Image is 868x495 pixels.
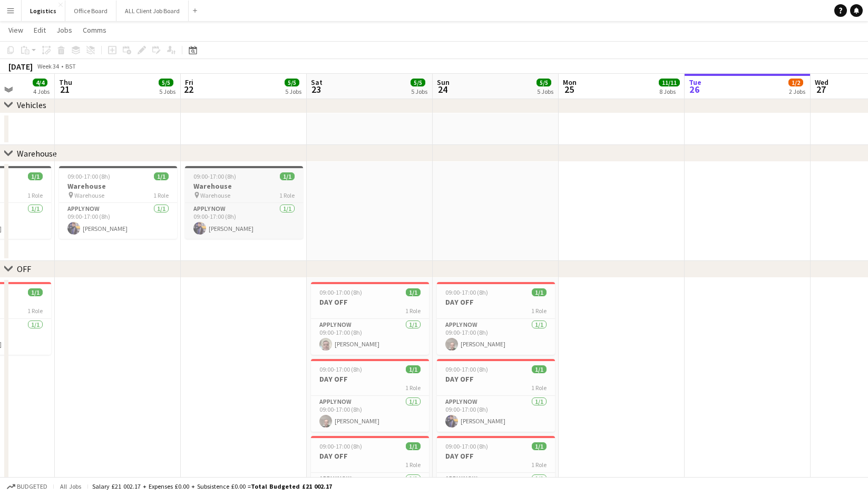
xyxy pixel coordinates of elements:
[185,166,303,239] app-job-card: 09:00-17:00 (8h)1/1Warehouse Warehouse1 RoleAPPLY NOW1/109:00-17:00 (8h)[PERSON_NAME]
[17,100,46,110] div: Vehicles
[445,288,488,296] span: 09:00-17:00 (8h)
[687,83,701,95] span: 26
[311,451,429,461] h3: DAY OFF
[437,396,555,432] app-card-role: APPLY NOW1/109:00-17:00 (8h)[PERSON_NAME]
[83,25,106,35] span: Comms
[185,181,303,191] h3: Warehouse
[159,79,173,86] span: 5/5
[58,482,83,490] span: All jobs
[815,77,828,87] span: Wed
[57,83,72,95] span: 21
[311,77,323,87] span: Sat
[185,203,303,239] app-card-role: APPLY NOW1/109:00-17:00 (8h)[PERSON_NAME]
[59,203,177,239] app-card-role: APPLY NOW1/109:00-17:00 (8h)[PERSON_NAME]
[411,88,427,95] div: 5 Jobs
[8,25,23,35] span: View
[405,461,421,469] span: 1 Role
[563,77,577,87] span: Mon
[8,61,33,72] div: [DATE]
[789,88,805,95] div: 2 Jobs
[154,172,169,180] span: 1/1
[280,172,295,180] span: 1/1
[437,282,555,355] app-job-card: 09:00-17:00 (8h)1/1DAY OFF1 RoleAPPLY NOW1/109:00-17:00 (8h)[PERSON_NAME]
[532,288,547,296] span: 1/1
[435,83,450,95] span: 24
[311,319,429,355] app-card-role: APPLY NOW1/109:00-17:00 (8h)[PERSON_NAME]
[445,442,488,450] span: 09:00-17:00 (8h)
[813,83,828,95] span: 27
[788,79,803,86] span: 1/2
[59,166,177,239] app-job-card: 09:00-17:00 (8h)1/1Warehouse Warehouse1 RoleAPPLY NOW1/109:00-17:00 (8h)[PERSON_NAME]
[445,365,488,373] span: 09:00-17:00 (8h)
[411,79,425,86] span: 5/5
[406,442,421,450] span: 1/1
[59,77,72,87] span: Thu
[33,79,47,86] span: 4/4
[437,77,450,87] span: Sun
[437,451,555,461] h3: DAY OFF
[67,172,110,180] span: 09:00-17:00 (8h)
[406,365,421,373] span: 1/1
[59,181,177,191] h3: Warehouse
[405,384,421,392] span: 1 Role
[27,191,43,199] span: 1 Role
[17,148,57,159] div: Warehouse
[311,297,429,307] h3: DAY OFF
[28,172,43,180] span: 1/1
[200,191,230,199] span: Warehouse
[183,83,193,95] span: 22
[311,374,429,384] h3: DAY OFF
[28,288,43,296] span: 1/1
[311,396,429,432] app-card-role: APPLY NOW1/109:00-17:00 (8h)[PERSON_NAME]
[309,83,323,95] span: 23
[689,77,701,87] span: Tue
[659,88,679,95] div: 8 Jobs
[531,461,547,469] span: 1 Role
[437,297,555,307] h3: DAY OFF
[159,88,175,95] div: 5 Jobs
[74,191,104,199] span: Warehouse
[17,483,47,490] span: Budgeted
[65,1,116,21] button: Office Board
[319,365,362,373] span: 09:00-17:00 (8h)
[437,374,555,384] h3: DAY OFF
[52,23,76,37] a: Jobs
[311,359,429,432] app-job-card: 09:00-17:00 (8h)1/1DAY OFF1 RoleAPPLY NOW1/109:00-17:00 (8h)[PERSON_NAME]
[532,365,547,373] span: 1/1
[4,23,27,37] a: View
[193,172,236,180] span: 09:00-17:00 (8h)
[537,88,553,95] div: 5 Jobs
[531,384,547,392] span: 1 Role
[311,282,429,355] app-job-card: 09:00-17:00 (8h)1/1DAY OFF1 RoleAPPLY NOW1/109:00-17:00 (8h)[PERSON_NAME]
[251,482,332,490] span: Total Budgeted £21 002.17
[561,83,577,95] span: 25
[285,88,301,95] div: 5 Jobs
[319,442,362,450] span: 09:00-17:00 (8h)
[153,191,169,199] span: 1 Role
[30,23,50,37] a: Edit
[92,482,332,490] div: Salary £21 002.17 + Expenses £0.00 + Subsistence £0.00 =
[406,288,421,296] span: 1/1
[285,79,299,86] span: 5/5
[437,359,555,432] app-job-card: 09:00-17:00 (8h)1/1DAY OFF1 RoleAPPLY NOW1/109:00-17:00 (8h)[PERSON_NAME]
[34,25,46,35] span: Edit
[65,62,76,70] div: BST
[56,25,72,35] span: Jobs
[185,77,193,87] span: Fri
[537,79,551,86] span: 5/5
[279,191,295,199] span: 1 Role
[33,88,50,95] div: 4 Jobs
[659,79,680,86] span: 11/11
[437,319,555,355] app-card-role: APPLY NOW1/109:00-17:00 (8h)[PERSON_NAME]
[405,307,421,315] span: 1 Role
[531,307,547,315] span: 1 Role
[27,307,43,315] span: 1 Role
[35,62,61,70] span: Week 34
[5,481,49,492] button: Budgeted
